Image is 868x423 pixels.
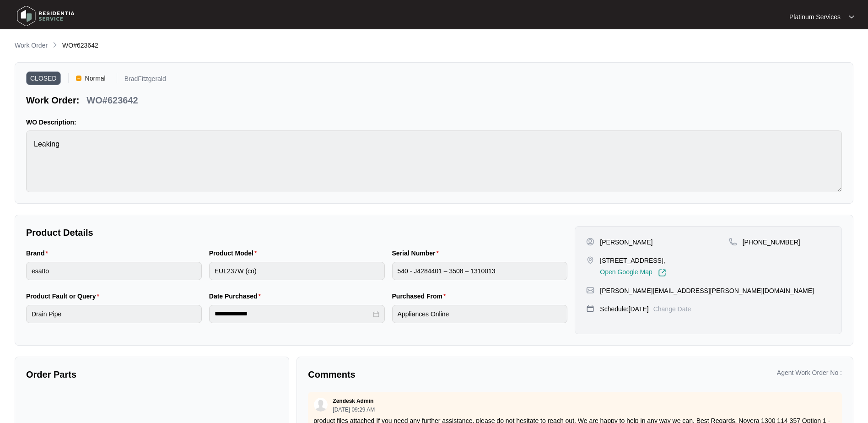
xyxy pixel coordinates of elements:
[586,256,594,264] img: map-pin
[586,304,594,313] img: map-pin
[392,292,450,301] label: Purchased From
[86,94,138,107] p: WO#623642
[314,398,328,412] img: user.svg
[81,71,109,85] span: Normal
[76,76,81,81] img: Vercel Logo
[392,249,442,258] label: Serial Number
[26,305,202,323] input: Product Fault or Query
[777,368,842,377] p: Agent Work Order No :
[392,262,568,280] input: Serial Number
[586,286,594,294] img: map-pin
[333,407,375,412] p: [DATE] 09:29 AM
[26,94,79,107] p: Work Order:
[209,249,261,258] label: Product Model
[124,76,166,85] p: BradFitzgerald
[26,262,202,280] input: Brand
[600,256,666,265] p: [STREET_ADDRESS],
[729,238,737,246] img: map-pin
[209,262,385,280] input: Product Model
[14,2,78,30] img: residentia service logo
[586,238,594,246] img: user-pin
[600,286,814,295] p: [PERSON_NAME][EMAIL_ADDRESS][PERSON_NAME][DOMAIN_NAME]
[600,238,652,247] p: [PERSON_NAME]
[308,368,568,381] p: Comments
[658,269,666,277] img: Link-External
[51,41,59,49] img: chevron-right
[209,292,264,301] label: Date Purchased
[215,309,371,319] input: Date Purchased
[392,305,568,323] input: Purchased From
[26,249,52,258] label: Brand
[26,292,103,301] label: Product Fault or Query
[26,368,278,381] p: Order Parts
[653,304,691,314] p: Change Date
[333,397,373,405] p: Zendesk Admin
[600,304,648,314] p: Schedule: [DATE]
[62,42,98,49] span: WO#623642
[26,226,567,239] p: Product Details
[789,12,841,22] p: Platinum Services
[600,269,666,277] a: Open Google Map
[15,41,48,50] p: Work Order
[26,130,842,192] textarea: Leaking
[743,238,800,247] p: [PHONE_NUMBER]
[26,71,61,85] span: CLOSED
[849,15,854,19] img: dropdown arrow
[26,118,842,127] p: WO Description:
[13,41,49,51] a: Work Order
